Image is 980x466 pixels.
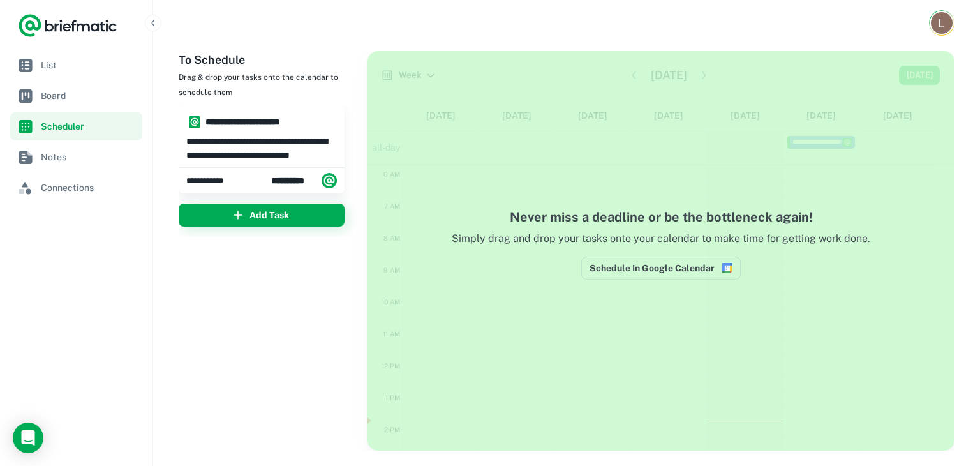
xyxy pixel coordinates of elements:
[186,175,243,186] span: Friday, 10 Oct
[322,173,337,188] img: system.png
[179,51,357,69] h6: To Schedule
[10,143,142,171] a: Notes
[189,116,200,128] img: system.png
[931,12,953,34] img: Lucius Exail Photonics
[41,150,137,164] span: Notes
[41,119,137,133] span: Scheduler
[581,257,741,280] button: Connect to Google Calendar to reserve time in your schedule to complete this work
[179,204,345,227] button: Add Task
[13,423,43,453] div: Open Intercom Messenger
[10,82,142,110] a: Board
[393,207,929,227] h4: Never miss a deadline or be the bottleneck again!
[18,13,117,38] a: Logo
[179,73,338,97] span: Drag & drop your tasks onto the calendar to schedule them
[393,231,929,257] p: Simply drag and drop your tasks onto your calendar to make time for getting work done.
[41,89,137,103] span: Board
[10,51,142,79] a: List
[41,181,137,195] span: Connections
[10,112,142,140] a: Scheduler
[10,174,142,202] a: Connections
[929,10,954,36] button: Account button
[271,168,337,193] div: Briefmatic
[41,58,137,72] span: List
